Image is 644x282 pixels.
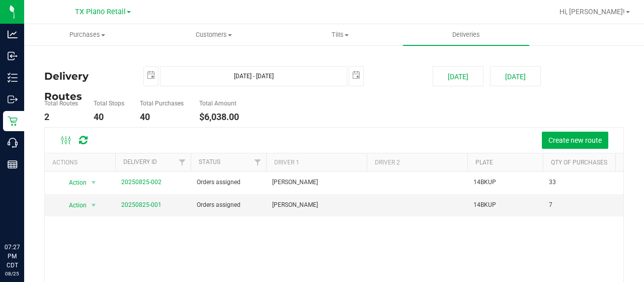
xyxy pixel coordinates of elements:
[24,24,150,45] a: Purchases
[8,29,18,39] inline-svg: Analytics
[44,100,78,107] h5: Total Routes
[542,132,608,149] button: Create new route
[197,200,240,210] span: Orders assigned
[473,178,496,187] span: 14BKUP
[10,201,40,232] iframe: Resource center
[490,66,541,86] button: [DATE]
[433,66,484,86] button: [DATE]
[349,67,363,84] span: select
[266,153,367,171] th: Driver 1
[88,198,100,212] span: select
[140,100,184,107] h5: Total Purchases
[44,112,78,122] h4: 2
[144,67,158,84] span: select
[199,158,220,165] a: Status
[551,159,607,166] a: Qty of Purchases
[403,24,529,45] a: Deliveries
[272,178,318,187] span: [PERSON_NAME]
[123,158,157,165] a: Delivery ID
[94,112,124,122] h4: 40
[277,30,403,39] span: Tills
[75,8,126,16] span: TX Plano Retail
[174,153,191,171] a: Filter
[52,159,111,166] div: Actions
[272,200,318,210] span: [PERSON_NAME]
[8,51,18,61] inline-svg: Inbound
[475,159,493,166] a: Plate
[250,153,266,171] a: Filter
[199,100,239,107] h5: Total Amount
[121,179,162,186] a: 20250825-002
[151,30,276,39] span: Customers
[8,138,18,148] inline-svg: Call Center
[140,112,184,122] h4: 40
[44,66,128,86] h4: Delivery Routes
[199,112,239,122] h4: $6,038.00
[277,24,403,45] a: Tills
[559,8,625,16] span: Hi, [PERSON_NAME]!
[121,201,162,208] a: 20250825-001
[8,73,18,83] inline-svg: Inventory
[5,243,20,270] p: 07:27 PM CDT
[473,200,496,210] span: 14BKUP
[25,30,150,39] span: Purchases
[8,94,18,104] inline-svg: Outbound
[439,30,494,39] span: Deliveries
[94,100,124,107] h5: Total Stops
[367,153,467,171] th: Driver 2
[150,24,277,45] a: Customers
[60,198,87,212] span: Action
[549,200,552,210] span: 7
[197,178,240,187] span: Orders assigned
[5,270,20,277] p: 08/25
[8,116,18,126] inline-svg: Retail
[549,178,556,187] span: 33
[548,136,602,144] span: Create new route
[88,176,100,190] span: select
[8,159,18,170] inline-svg: Reports
[60,176,87,190] span: Action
